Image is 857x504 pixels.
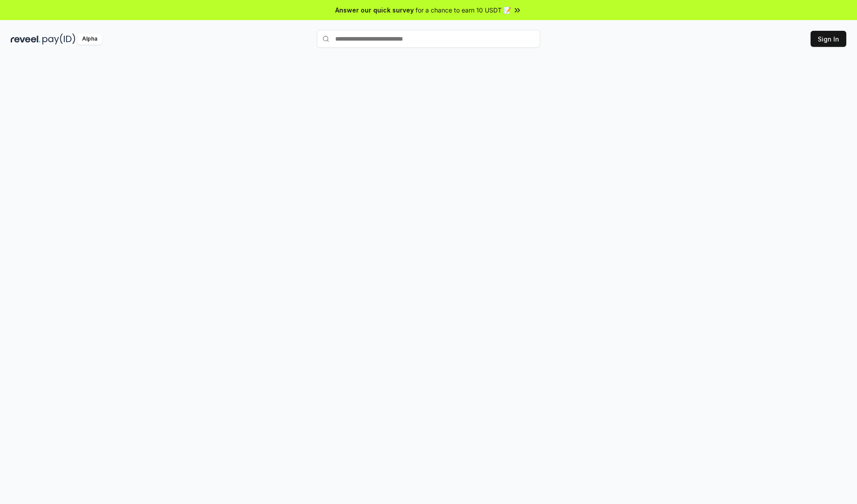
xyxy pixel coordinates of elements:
div: Alpha [77,33,102,45]
button: Sign In [811,31,846,47]
img: reveel_dark [11,33,41,45]
span: for a chance to earn 10 USDT 📝 [416,5,511,15]
img: pay_id [42,33,75,45]
span: Answer our quick survey [335,5,414,15]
